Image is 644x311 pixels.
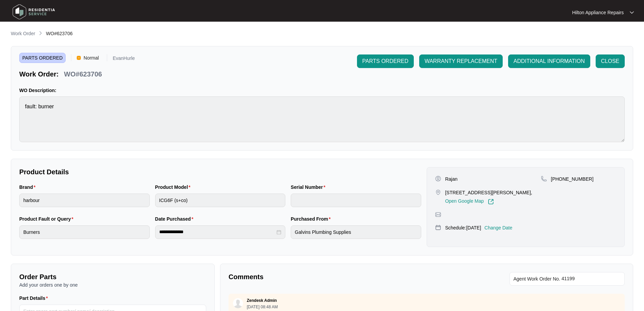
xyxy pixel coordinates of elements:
span: ADDITIONAL INFORMATION [514,57,585,65]
p: [PHONE_NUMBER] [551,176,594,182]
p: Rajan [445,176,458,182]
label: Part Details [19,295,51,302]
label: Product Fault or Query [19,216,76,222]
label: Purchased From [291,216,333,222]
button: ADDITIONAL INFORMATION [508,54,590,68]
span: CLOSE [601,57,619,65]
p: Comments [229,272,422,282]
img: user.svg [233,298,243,308]
button: WARRANTY REPLACEMENT [419,54,503,68]
button: CLOSE [596,54,625,68]
img: user-pin [435,176,441,182]
p: [STREET_ADDRESS][PERSON_NAME], [445,189,532,196]
p: Schedule: [DATE] [445,224,481,231]
p: Zendesk Admin [247,298,277,303]
label: Date Purchased [155,216,196,222]
span: WO#623706 [46,31,73,36]
img: Vercel Logo [77,56,81,60]
p: WO#623706 [64,69,102,79]
img: dropdown arrow [630,11,634,14]
input: Purchased From [291,225,421,239]
p: Change Date [484,224,512,231]
p: Product Details [19,167,421,177]
img: Link-External [488,199,494,205]
input: Product Model [155,194,286,207]
span: PARTS ORDERED [362,57,408,65]
p: Add your orders one by one [19,282,206,288]
p: Work Order: [19,69,58,79]
span: Normal [81,53,101,63]
span: WARRANTY REPLACEMENT [425,57,497,65]
input: Add Agent Work Order No. [562,275,621,283]
img: map-pin [435,189,441,195]
input: Brand [19,194,150,207]
button: PARTS ORDERED [357,54,414,68]
img: map-pin [435,212,441,218]
p: EvanHurle [113,56,135,63]
img: map-pin [541,176,547,182]
p: Hilton Appliance Repairs [572,9,624,16]
input: Serial Number [291,194,421,207]
label: Product Model [155,184,193,191]
span: PARTS ORDERED [19,53,66,63]
input: Product Fault or Query [19,225,150,239]
img: residentia service logo [10,2,57,22]
a: Open Google Map [445,199,494,205]
p: Work Order [11,30,35,37]
img: chevron-right [38,30,43,36]
p: Order Parts [19,272,206,282]
p: [DATE] 08:48 AM [247,305,278,309]
span: Agent Work Order No. [514,275,560,283]
label: Serial Number [291,184,328,191]
img: map-pin [435,224,441,230]
p: WO Description: [19,87,625,94]
textarea: fault: burner [19,96,625,142]
label: Brand [19,184,38,191]
input: Date Purchased [159,228,276,236]
a: Work Order [9,30,37,38]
